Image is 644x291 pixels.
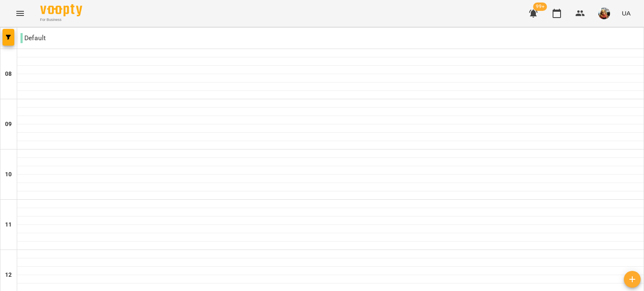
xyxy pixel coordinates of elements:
h6: 09 [5,120,12,129]
button: UA [618,5,634,21]
span: 99+ [533,3,547,11]
h6: 08 [5,70,12,79]
img: Voopty Logo [40,4,82,16]
img: edc150b1e3960c0f40dc8d3aa1737096.jpeg [598,8,610,19]
span: UA [622,9,631,18]
h6: 10 [5,170,12,179]
h6: 11 [5,220,12,229]
button: Menu [10,3,30,23]
span: For Business [40,17,82,23]
p: Default [21,33,46,43]
h6: 12 [5,270,12,280]
button: Створити урок [624,271,641,288]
